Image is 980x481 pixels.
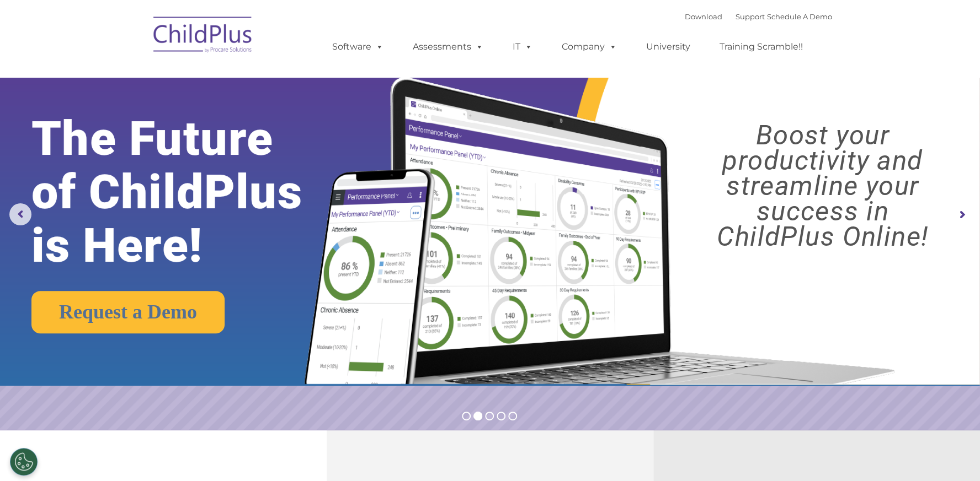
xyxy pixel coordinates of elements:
font: | [685,12,832,21]
a: Support [736,12,765,21]
a: Request a Demo [31,291,225,333]
button: Cookies Settings [10,448,38,475]
rs-layer: Boost your productivity and streamline your success in ChildPlus Online! [677,123,968,250]
a: Software [321,36,395,58]
a: Training Scramble!! [709,36,814,58]
rs-layer: The Future of ChildPlus is Here! [31,112,344,272]
a: Download [685,12,722,21]
a: Schedule A Demo [767,12,832,21]
span: Phone number [153,118,200,126]
img: ChildPlus by Procare Solutions [148,9,258,64]
a: Assessments [402,36,494,58]
span: Last name [153,73,187,81]
a: Company [551,36,628,58]
a: IT [502,36,544,58]
a: University [635,36,701,58]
